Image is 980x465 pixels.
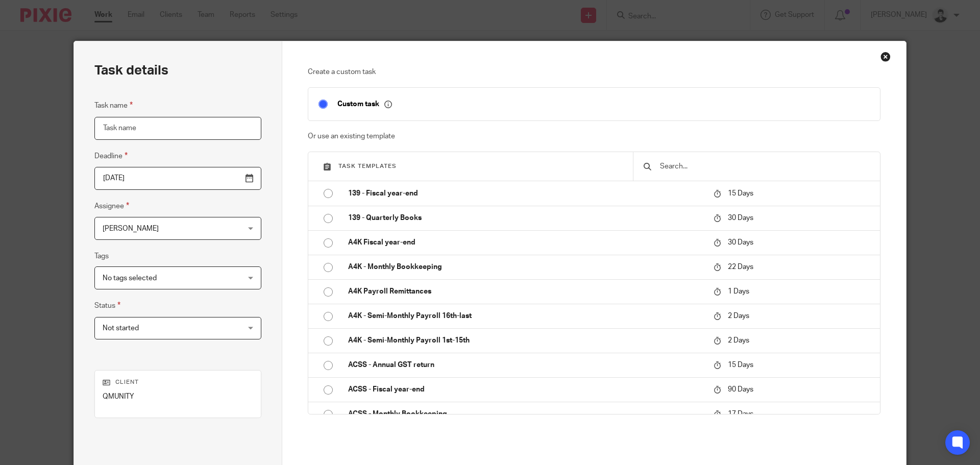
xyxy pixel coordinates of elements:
[348,360,703,370] p: ACSS - Annual GST return
[728,312,749,320] span: 2 Days
[348,262,703,272] p: A4K - Monthly Bookkeeping
[94,251,109,261] label: Tags
[728,263,753,271] span: 22 Days
[659,161,870,172] input: Search...
[348,384,703,395] p: ACSS - Fiscal year-end
[348,286,703,297] p: A4K Payroll Remittances
[728,239,753,246] span: 30 Days
[103,275,157,282] span: No tags selected
[338,163,397,169] span: Task templates
[728,386,753,393] span: 90 Days
[728,214,753,222] span: 30 Days
[728,288,749,295] span: 1 Days
[103,378,253,386] p: Client
[103,325,139,332] span: Not started
[880,52,891,62] div: Close this dialog window
[728,337,749,344] span: 2 Days
[94,62,168,79] h2: Task details
[308,67,881,77] p: Create a custom task
[728,410,753,418] span: 17 Days
[348,409,703,419] p: ACSS - Monthly Bookkeeping
[728,361,753,369] span: 15 Days
[94,300,120,311] label: Status
[94,150,128,162] label: Deadline
[94,200,129,212] label: Assignee
[103,391,253,402] p: QMUNITY
[94,167,261,190] input: Pick a date
[103,225,159,232] span: [PERSON_NAME]
[337,100,392,109] p: Custom task
[348,237,703,248] p: A4K Fiscal year-end
[94,100,133,111] label: Task name
[348,335,703,346] p: A4K - Semi-Monthly Payroll 1st-15th
[348,188,703,199] p: 139 - Fiscal year-end
[348,311,703,321] p: A4K - Semi-Monthly Payroll 16th-last
[308,131,881,141] p: Or use an existing template
[94,117,261,140] input: Task name
[348,213,703,223] p: 139 - Quarterly Books
[728,190,753,197] span: 15 Days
